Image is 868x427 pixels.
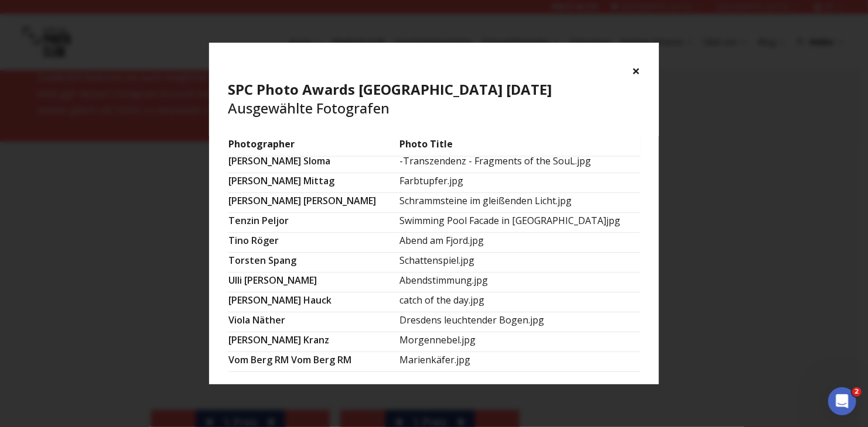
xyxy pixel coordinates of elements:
[228,173,399,193] td: [PERSON_NAME] Mittag
[228,273,399,292] td: Ulli [PERSON_NAME]
[228,332,399,352] td: [PERSON_NAME] Kranz
[228,312,399,332] td: Viola Näther
[228,292,399,312] td: [PERSON_NAME] Hauck
[828,387,856,415] iframe: Intercom live chat
[228,80,552,99] b: SPC Photo Awards [GEOGRAPHIC_DATA] [DATE]
[632,61,640,80] button: ×
[228,253,399,273] td: Torsten Spang
[399,136,640,156] td: Photo Title
[399,253,640,273] td: Schattenspiel.jpg
[399,233,640,253] td: Abend am Fjord.jpg
[228,213,399,233] td: Tenzin Peljor
[228,136,399,156] td: Photographer
[399,273,640,292] td: Abendstimmung.jpg
[228,153,399,173] td: [PERSON_NAME] Sloma
[399,312,640,332] td: Dresdens leuchtender Bogen.jpg
[399,193,640,213] td: Schrammsteine im gleißenden Licht.jpg
[399,352,640,372] td: Marienkäfer.jpg
[228,80,640,118] h4: Ausgewählte Fotografen
[228,193,399,213] td: [PERSON_NAME] [PERSON_NAME]
[399,173,640,193] td: Farbtupfer.jpg
[399,153,640,173] td: -Transzendenz - Fragments of the SouL.jpg
[228,233,399,253] td: Tino Röger
[399,292,640,312] td: catch of the day.jpg
[399,332,640,352] td: Morgennebel.jpg
[852,387,862,397] span: 2
[228,352,399,372] td: Vom Berg RM Vom Berg RM
[399,213,640,233] td: Swimming Pool Facade in [GEOGRAPHIC_DATA]jpg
